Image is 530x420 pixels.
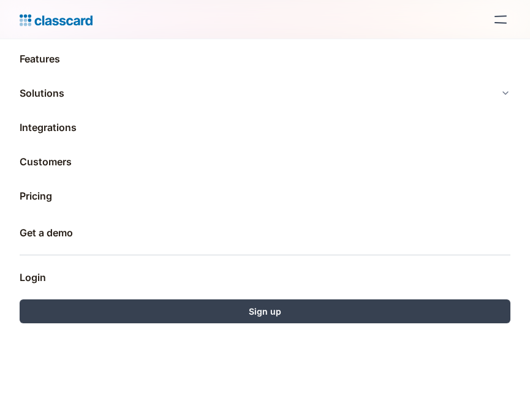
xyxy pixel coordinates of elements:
[20,147,510,176] a: Customers
[20,86,64,100] div: Solutions
[486,5,510,34] div: menu
[20,263,510,292] a: Login
[20,113,510,142] a: Integrations
[20,299,510,323] a: Sign up
[20,218,510,247] a: Get a demo
[20,78,510,108] div: Solutions
[20,181,510,211] a: Pricing
[20,11,93,28] a: Logo
[249,305,281,318] div: Sign up
[20,44,510,73] a: Features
